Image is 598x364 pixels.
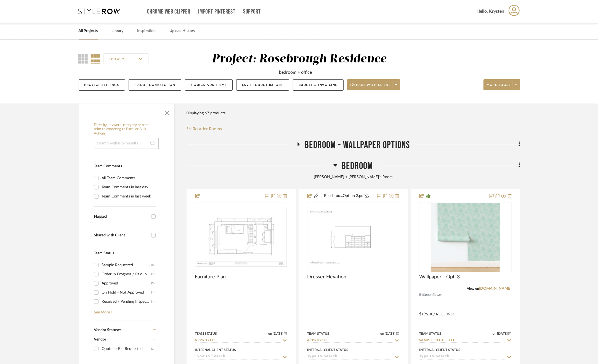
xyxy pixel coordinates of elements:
span: Furniture Plan [195,274,226,280]
button: Share with client [347,79,400,90]
button: + Quick Add Items [185,79,233,91]
button: Close [162,106,173,117]
div: Team Status [195,331,217,336]
div: Received / Pending Inspection [102,297,152,306]
input: Type to Search… [419,338,505,343]
a: Upload History [170,27,195,35]
a: Support [243,9,261,14]
input: Type to Search… [419,354,505,360]
img: Wallpaper - Opt. 3 [431,203,500,272]
span: Vendor Statuses [94,328,122,332]
div: Sample Requested [102,261,150,270]
div: Quote or Bid Requested [102,344,152,353]
div: Project: Rosebrough Residence [212,53,387,65]
button: Budget & Invoicing [293,79,344,91]
span: [DATE] [384,332,396,336]
span: Wallpaper - Opt. 3 [419,274,460,280]
button: Reorder Rooms [187,126,222,132]
span: By [419,292,423,297]
div: Team Status [419,331,441,336]
div: On Hold - Not Approved [102,288,152,297]
div: Approved [102,279,152,288]
a: Library [112,27,124,35]
a: All Projects [79,27,98,35]
div: Flagged [94,214,148,219]
div: Order In Progress / Paid In Full w/ Freight, No Balance due [102,270,152,279]
span: Vendor [94,337,107,341]
span: View on [467,287,479,290]
input: Search within 67 results [94,138,159,149]
input: Type to Search… [307,338,393,343]
a: Chrome Web Clipper [147,9,190,14]
span: Spoonflower [423,292,442,297]
span: Hello, Krysten [477,8,504,15]
div: All Team Comments [102,174,155,183]
div: (7) [152,270,155,279]
div: Team Comments in last week [102,192,155,201]
a: Import Pinterest [198,9,235,14]
div: [PERSON_NAME] + [PERSON_NAME]'s Room [187,174,520,180]
span: [DATE] [272,332,284,336]
div: Team Comments in last day [102,183,155,192]
div: Internal Client Status [419,347,460,352]
div: Internal Client Status [307,347,348,352]
span: on [268,332,272,335]
span: More tools [487,83,511,91]
button: Project Settings [79,79,125,91]
span: Reorder Rooms [193,126,222,132]
a: See More + [93,306,156,315]
span: [DATE] [496,332,508,336]
div: Internal Client Status [195,347,236,352]
span: Dresser Elevation [307,274,346,280]
span: Team Comments [94,164,122,168]
div: bedroom + office [279,69,312,76]
span: Share with client [350,83,391,91]
div: Team Status [307,331,329,336]
span: on [493,332,496,335]
div: (1) [152,288,155,297]
img: Furniture Plan [196,208,287,267]
a: Inspiration [137,27,156,35]
span: Bedroom - Wallpaper Options [305,139,410,151]
button: CSV Product Import [236,79,289,91]
div: (13) [150,261,155,270]
button: Rosebrou...Option 2.pdf [319,193,374,199]
div: Displaying 67 products [187,108,226,119]
h6: Filter by keyword, category or name prior to exporting to Excel or Bulk Actions [94,123,159,136]
button: + Add Room/Section [129,79,181,91]
input: Type to Search… [307,354,393,360]
button: More tools [483,79,520,90]
img: Dresser Elevation [308,208,399,267]
input: Type to Search… [195,338,281,343]
span: Bedroom [342,160,373,172]
div: (1) [152,344,155,353]
span: Team Status [94,251,115,255]
span: on [381,332,384,335]
div: (1) [152,297,155,306]
div: (3) [152,279,155,288]
a: [DOMAIN_NAME] [479,287,512,291]
input: Type to Search… [195,354,281,360]
div: Shared with Client [94,233,148,238]
div: 0 [419,202,511,272]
